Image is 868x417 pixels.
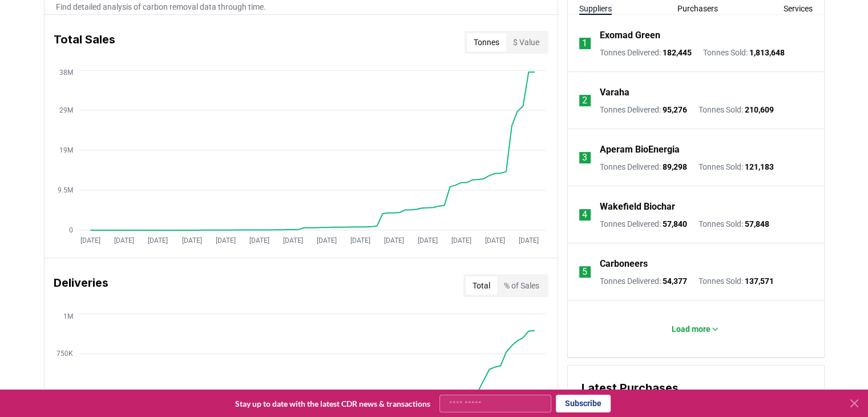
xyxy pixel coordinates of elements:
p: Tonnes Sold : [699,161,774,173]
tspan: 0 [68,226,72,234]
a: Wakefield Biochar [600,200,675,214]
tspan: [DATE] [350,236,370,244]
p: Find detailed analysis of carbon removal data through time. [56,1,546,13]
span: 137,571 [745,276,774,286]
p: 4 [582,208,587,222]
span: 182,445 [663,48,692,57]
tspan: 9.5M [57,186,72,194]
button: Load more [663,318,729,340]
a: Varaha [600,86,629,99]
button: Suppliers [579,3,612,14]
p: Tonnes Sold : [699,218,769,230]
p: 2 [582,94,587,107]
tspan: [DATE] [148,236,168,244]
h3: Deliveries [54,274,108,297]
button: $ Value [506,33,546,51]
h3: Total Sales [54,31,115,54]
span: 57,848 [745,219,769,228]
button: Total [466,276,497,295]
span: 1,813,648 [749,48,785,57]
span: 57,840 [663,219,687,228]
p: 3 [582,151,587,165]
button: Purchasers [677,3,718,14]
span: 95,276 [663,105,687,114]
tspan: [DATE] [485,236,504,244]
h3: Latest Purchases [582,379,810,396]
p: Tonnes Delivered : [600,161,687,173]
span: 89,298 [663,162,687,171]
tspan: [DATE] [181,236,201,244]
button: % of Sales [497,276,546,295]
p: Tonnes Sold : [703,47,785,58]
p: Tonnes Delivered : [600,218,687,230]
tspan: [DATE] [215,236,235,244]
p: 5 [582,265,587,279]
tspan: [DATE] [519,236,539,244]
tspan: [DATE] [114,236,134,244]
a: Aperam BioEnergia [600,143,680,157]
p: Load more [672,323,710,335]
tspan: [DATE] [316,236,336,244]
tspan: [DATE] [80,236,100,244]
p: Tonnes Delivered : [600,275,687,287]
button: Services [784,3,813,14]
tspan: 29M [59,106,72,114]
p: Tonnes Delivered : [600,47,692,58]
button: Tonnes [467,33,506,51]
span: 121,183 [745,162,774,171]
p: Tonnes Sold : [699,104,774,115]
tspan: 750K [56,350,72,358]
tspan: [DATE] [451,236,471,244]
p: Tonnes Delivered : [600,104,687,115]
tspan: 38M [59,69,72,77]
p: 1 [582,37,587,50]
tspan: 1M [63,312,72,320]
tspan: [DATE] [417,236,437,244]
p: Tonnes Sold : [699,275,774,287]
span: 210,609 [745,105,774,114]
tspan: [DATE] [282,236,302,244]
span: 54,377 [663,276,687,286]
a: Carboneers [600,257,648,271]
a: Exomad Green [600,29,660,42]
tspan: 19M [59,146,72,154]
tspan: [DATE] [249,236,269,244]
tspan: [DATE] [383,236,403,244]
